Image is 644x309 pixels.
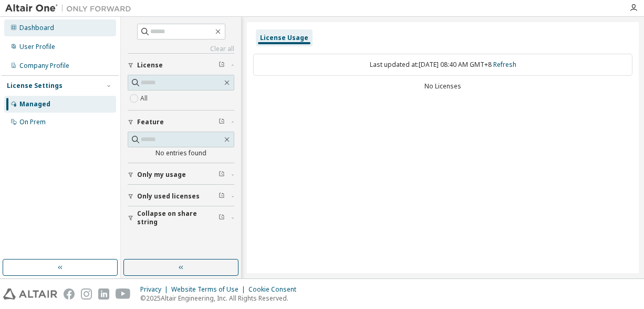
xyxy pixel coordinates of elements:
[137,61,163,69] span: License
[248,285,303,294] div: Cookie Consent
[128,206,234,230] button: Collapse on share string
[5,3,137,14] img: Altair One
[128,149,234,157] div: No entries found
[253,54,632,76] div: Last updated at: [DATE] 08:40 AM GMT+8
[137,210,219,226] span: Collapse on share string
[140,285,171,294] div: Privacy
[19,24,54,32] div: Dashboard
[219,214,225,222] span: Clear filter
[81,288,92,300] img: instagram.svg
[260,34,308,42] div: License Usage
[219,192,225,201] span: Clear filter
[7,82,63,90] div: License Settings
[140,92,150,105] label: All
[140,294,303,303] p: © 2025 Altair Engineering, Inc. All Rights Reserved.
[128,111,234,134] button: Feature
[116,288,131,300] img: youtube.svg
[219,61,225,69] span: Clear filter
[137,171,186,179] span: Only my usage
[19,100,50,108] div: Managed
[128,185,234,208] button: Only used licenses
[137,118,164,126] span: Feature
[19,62,69,70] div: Company Profile
[128,45,234,53] a: Clear all
[253,82,632,91] div: No Licenses
[171,285,248,294] div: Website Terms of Use
[219,171,225,179] span: Clear filter
[3,288,57,300] img: altair_logo.svg
[64,288,75,300] img: facebook.svg
[19,43,55,51] div: User Profile
[128,54,234,77] button: License
[137,192,200,201] span: Only used licenses
[493,60,516,69] a: Refresh
[98,288,109,300] img: linkedin.svg
[128,163,234,186] button: Only my usage
[219,118,225,126] span: Clear filter
[19,118,46,126] div: On Prem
